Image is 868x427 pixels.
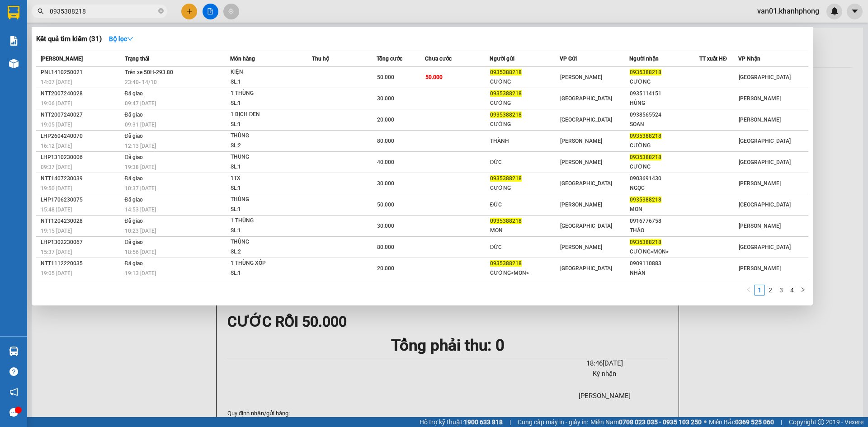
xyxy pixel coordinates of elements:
span: Người gửi [490,56,514,62]
span: 0935388218 [630,239,661,245]
span: left [746,287,751,292]
span: Đã giao [125,133,143,139]
span: [GEOGRAPHIC_DATA] [739,74,791,80]
span: 20.000 [377,265,394,272]
span: 0935388218 [490,90,522,97]
span: notification [9,388,18,396]
div: CƯỜNG [630,141,699,150]
div: MON [630,205,699,214]
div: NTT2007240028 [41,89,122,99]
span: 0935388218 [490,69,522,75]
span: 19:50 [DATE] [41,185,72,192]
button: Bộ lọcdown [102,32,141,46]
span: 09:37 [DATE] [41,164,72,170]
a: 4 [787,285,797,295]
div: 0903691430 [630,174,699,183]
li: Next Page [797,285,808,296]
div: THUNG [231,152,298,162]
div: SL: 1 [231,77,298,87]
span: [PERSON_NAME] [739,223,781,229]
span: 16:12 [DATE] [41,143,72,149]
span: Đã giao [125,154,143,160]
span: [PERSON_NAME] [560,138,602,144]
div: SL: 1 [231,162,298,172]
img: logo.jpg [98,11,120,33]
span: down [127,36,133,42]
span: Tổng cước [377,56,402,62]
span: [PERSON_NAME] [41,56,83,62]
div: NTT2007240027 [41,110,122,120]
span: 19:13 [DATE] [125,270,156,277]
span: 30.000 [377,180,394,187]
b: [DOMAIN_NAME] [76,34,124,42]
div: CƯỜNG<MON> [490,268,559,278]
span: [PERSON_NAME] [739,95,781,102]
div: CƯỜNG [490,99,559,108]
span: 19:05 [DATE] [41,270,72,277]
span: [PERSON_NAME] [560,244,602,250]
div: SL: 1 [231,205,298,215]
strong: Bộ lọc [109,35,133,42]
b: [PERSON_NAME] [11,58,51,101]
span: 50.000 [377,74,394,80]
span: Thu hộ [312,56,329,62]
span: Đã giao [125,218,143,224]
button: left [743,285,754,296]
span: 80.000 [377,138,394,144]
span: Trên xe 50H-293.80 [125,69,173,75]
span: close-circle [158,8,164,14]
span: right [800,287,806,292]
div: MON [490,226,559,235]
span: 09:31 [DATE] [125,122,156,128]
span: 0935388218 [490,175,522,182]
a: 2 [765,285,775,295]
img: warehouse-icon [9,59,19,68]
input: Tìm tên, số ĐT hoặc mã đơn [50,6,156,16]
span: 15:48 [DATE] [41,206,72,213]
span: 0935388218 [490,260,522,267]
span: 19:05 [DATE] [41,122,72,128]
span: Đã giao [125,260,143,267]
div: LHP1310230006 [41,153,122,162]
div: CƯỜNG<MON> [630,247,699,257]
span: [PERSON_NAME] [739,265,781,272]
div: SL: 1 [231,268,298,278]
span: 50.000 [377,202,394,208]
span: 20.000 [377,117,394,123]
div: ĐỨC [490,243,559,252]
div: NHÀN [630,268,699,278]
span: 0935388218 [630,197,661,203]
li: 1 [754,285,765,296]
img: solution-icon [9,36,19,46]
div: PNL1410250021 [41,68,122,77]
div: SL: 2 [231,247,298,257]
span: [GEOGRAPHIC_DATA] [739,138,791,144]
img: logo.jpg [11,11,57,56]
span: 18:56 [DATE] [125,249,156,255]
div: SL: 1 [231,183,298,193]
img: logo-vxr [8,6,19,19]
span: message [9,408,18,417]
span: 14:53 [DATE] [125,206,156,213]
div: 1TX [231,174,298,183]
span: 0935388218 [630,133,661,139]
span: 0935388218 [490,112,522,118]
a: 3 [776,285,786,295]
span: 12:13 [DATE] [125,143,156,149]
div: THÙNG [231,237,298,247]
span: 50.000 [425,74,443,80]
a: 1 [755,285,764,295]
span: 0935388218 [630,69,661,75]
span: [PERSON_NAME] [560,74,602,80]
div: LHP1706230075 [41,195,122,205]
span: [GEOGRAPHIC_DATA] [560,117,612,123]
div: 0909110883 [630,259,699,268]
span: 80.000 [377,244,394,250]
span: [PERSON_NAME] [739,180,781,187]
span: question-circle [9,367,18,376]
span: [GEOGRAPHIC_DATA] [560,180,612,187]
div: CƯỜNG [490,183,559,193]
div: NTT1112220035 [41,259,122,268]
div: SL: 1 [231,120,298,130]
div: LHP2604240070 [41,131,122,141]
